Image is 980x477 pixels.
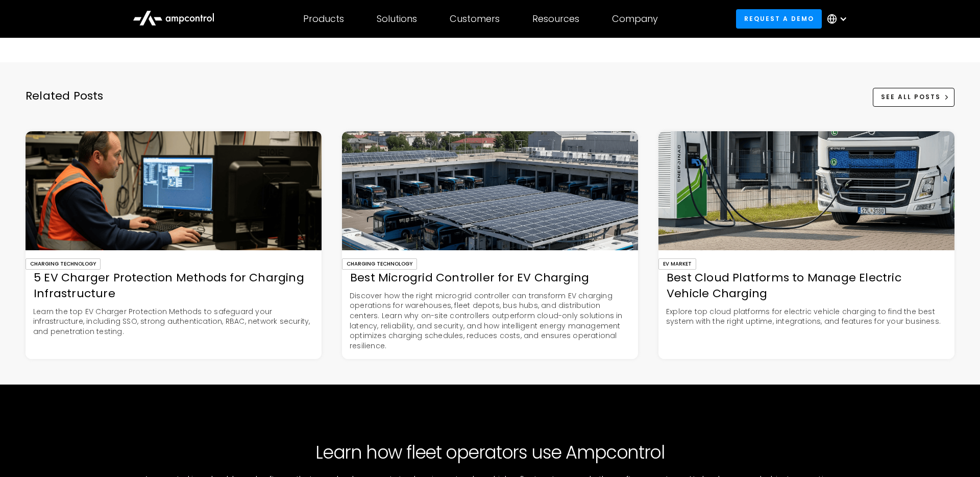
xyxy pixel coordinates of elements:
[303,13,344,25] div: Products
[658,131,954,251] img: Best Cloud Platforms to Manage Electric Vehicle Charging
[450,13,500,25] div: Customers
[26,131,322,360] a: Charging Technology5 EV Charger Protection Methods for Charging InfrastructureLearn the top EV Ch...
[736,9,822,28] a: Request a demo
[342,258,417,270] div: Charging Technology
[26,258,101,270] div: Charging Technology
[532,13,579,25] div: Resources
[26,131,322,251] img: 5 EV Charger Protection Methods for Charging Infrastructure
[26,88,104,119] div: Related Posts
[26,270,322,302] div: 5 EV Charger Protection Methods for Charging Infrastructure
[873,88,954,107] a: See All Posts
[26,307,322,337] p: Learn the top EV Charger Protection Methods to safeguard your infrastructure, including SSO, stro...
[342,131,638,251] img: Best Microgrid Controller for EV Charging
[342,270,638,286] div: Best Microgrid Controller for EV Charging
[881,92,941,102] div: See All Posts
[315,442,664,463] h2: Learn how fleet operators use Ampcontrol
[612,13,658,25] div: Company
[342,291,638,351] p: Discover how the right microgrid controller can transform EV charging operations for warehouses, ...
[658,307,954,327] p: Explore top cloud platforms for electric vehicle charging to find the best system with the right ...
[377,13,417,25] div: Solutions
[658,258,696,270] div: EV Market
[658,131,954,360] a: EV MarketBest Cloud Platforms to Manage Electric Vehicle ChargingExplore top cloud platforms for ...
[342,131,638,360] a: Charging TechnologyBest Microgrid Controller for EV ChargingDiscover how the right microgrid cont...
[658,270,954,302] div: Best Cloud Platforms to Manage Electric Vehicle Charging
